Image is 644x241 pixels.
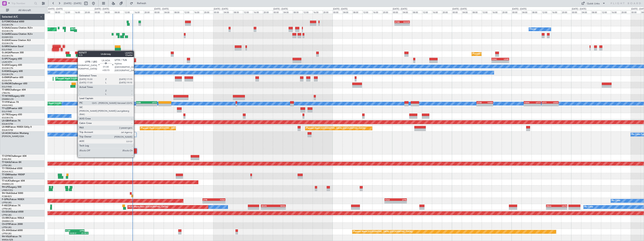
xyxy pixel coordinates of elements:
[203,199,214,201] div: LFPB
[95,8,109,11] div: [DATE] - [DATE]
[273,10,283,14] div: 00:00
[128,0,151,6] button: Refresh
[2,114,22,116] a: LX-TROLegacy 650
[104,10,114,14] div: 04:00
[601,10,611,14] div: 12:00
[542,101,550,104] div: UTTT
[631,10,641,14] div: 00:00
[2,76,11,79] span: G-ENRG
[74,10,84,14] div: 16:00
[273,8,288,11] div: [DATE] - [DATE]
[395,21,402,23] div: KTEB
[395,23,402,26] div: -
[2,174,25,176] a: T7-EMIHawker 900XP
[69,232,79,234] div: 14:03 Z
[2,126,9,128] span: LX-INB
[141,126,177,131] div: Planned Maint [GEOGRAPHIC_DATA]
[2,39,31,41] a: G-LEAXCessna Citation XLS
[2,170,13,173] a: DGAA/ACC
[2,229,10,232] span: CS-JHH
[54,10,64,14] div: 08:00
[154,10,164,14] div: 00:00
[2,198,24,201] a: F-GPNJFalcon 900EX
[342,10,352,14] div: 04:00
[2,48,12,51] a: EGLF/FAB
[147,104,157,106] div: -
[2,45,23,48] a: G-SIRSCitation Excel
[333,8,348,11] div: [DATE] - [DATE]
[473,51,532,57] div: Planned Maint [GEOGRAPHIC_DATA] ([GEOGRAPHIC_DATA])
[477,101,485,104] div: UTSB
[2,107,10,110] span: T7-LZZI
[2,214,12,216] a: LFPB/LBG
[2,83,11,85] span: G-VNOR
[591,10,601,14] div: 08:00
[2,21,11,23] span: G-FOMO
[396,199,406,201] div: LFPB
[2,220,14,223] a: DNMM/LOS
[2,176,13,179] a: LFMN/NCE
[2,30,13,32] a: EGGW/LTN
[114,10,124,14] div: 08:00
[502,10,512,14] div: 20:00
[2,183,14,185] a: DNMM/LOS
[134,10,144,14] div: 16:00
[500,58,509,60] div: LGAV
[2,33,11,35] span: G-GARE
[11,1,33,6] input: Trip Number
[422,10,432,14] div: 12:00
[550,101,558,104] div: LSGG
[2,42,13,45] a: EGGW/LTN
[4,7,41,13] button: All Aircraft
[2,189,13,192] a: LFMD/CEQ
[2,236,11,238] span: 9H-VSLK
[261,207,273,209] div: -
[2,192,10,194] span: 9H-YAA
[2,76,23,79] a: G-ENRGPraetor 600
[323,10,333,14] div: 20:00
[512,8,527,11] div: [DATE] - [DATE]
[2,192,23,194] a: 9H-YAAGlobal 5000
[579,0,607,6] button: Quick Links
[2,186,9,188] span: 9H-LPZ
[587,2,600,6] div: Quick Links
[124,10,134,14] div: 12:00
[432,10,442,14] div: 16:00
[144,10,154,14] div: 20:00
[44,10,54,14] div: 04:00
[2,161,21,163] a: T7-EAGLFalcon 8X
[2,64,10,66] span: G-LEGC
[382,10,392,14] div: 20:00
[2,104,13,107] a: VHHH/HKG
[482,10,492,14] div: 12:00
[2,132,29,134] a: LX-AOACitation Mustang
[48,8,63,11] div: [DATE] - [DATE]
[2,83,27,85] a: G-VNORChallenger 650
[492,60,500,63] div: -
[64,10,74,14] div: 12:00
[2,198,10,201] span: F-GPNJ
[263,10,273,14] div: 20:00
[572,8,586,11] div: [DATE] - [DATE]
[442,10,452,14] div: 20:00
[362,10,372,14] div: 12:00
[2,95,12,97] span: T7-N1960
[585,204,593,210] div: No Crew
[2,180,9,182] span: T7-AJI
[532,101,541,104] div: UTTT
[75,230,84,232] div: LFPB
[551,10,561,14] div: 16:00
[134,2,150,5] span: Refresh
[2,54,13,57] a: EGGW/LTN
[136,104,147,106] div: -
[2,174,9,176] span: T7-EMI
[71,26,93,32] div: AOG Maint Dusseldorf
[2,73,13,76] a: EGGW/LTN
[2,164,12,167] a: LFPB/LBG
[84,10,94,14] div: 20:00
[612,198,620,204] div: No Crew
[2,226,12,229] a: LFPB/LBG
[402,23,409,26] div: -
[2,211,11,213] span: CS-DOU
[2,120,20,122] a: LX-GBHFalcon 7X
